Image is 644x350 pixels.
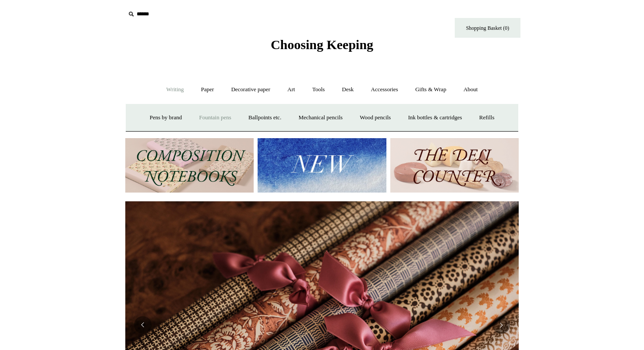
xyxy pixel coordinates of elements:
a: Decorative paper [223,78,278,101]
button: Previous [134,316,152,334]
a: Gifts & Wrap [407,78,454,101]
a: Ballpoints etc. [241,106,289,129]
a: Desk [334,78,362,101]
a: Shopping Basket (0) [455,18,520,38]
a: Accessories [363,78,406,101]
span: Choosing Keeping [271,37,373,52]
img: New.jpg__PID:f73bdf93-380a-4a35-bcfe-7823039498e1 [258,138,386,193]
a: Art [280,78,303,101]
img: 202302 Composition ledgers.jpg__PID:69722ee6-fa44-49dd-a067-31375e5d54ec [125,138,254,193]
a: About [456,78,486,101]
a: Tools [304,78,333,101]
a: Fountain pens [191,106,239,129]
a: Paper [193,78,222,101]
a: Writing [159,78,192,101]
button: Next [492,316,510,334]
img: The Deli Counter [390,138,519,193]
a: Pens by brand [142,106,190,129]
a: Refills [471,106,502,129]
a: Ink bottles & cartridges [400,106,470,129]
a: Choosing Keeping [271,44,373,50]
a: Wood pencils [352,106,399,129]
a: Mechanical pencils [290,106,350,129]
